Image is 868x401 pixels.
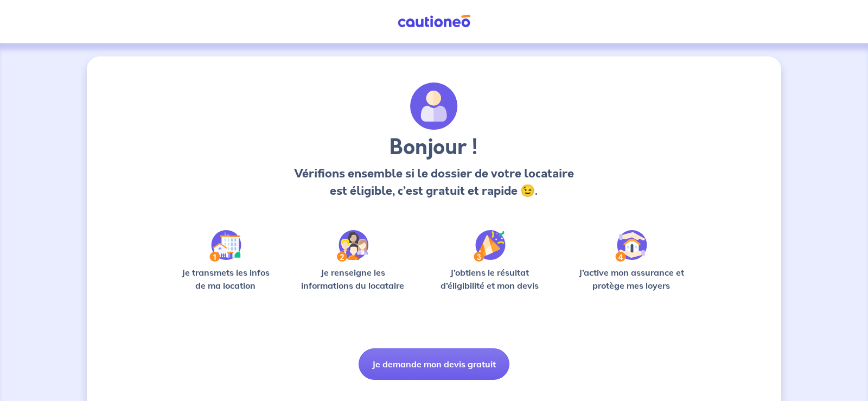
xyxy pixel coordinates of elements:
[429,266,551,292] p: J’obtiens le résultat d’éligibilité et mon devis
[568,266,694,292] p: J’active mon assurance et protège mes loyers
[615,230,647,262] img: /static/bfff1cf634d835d9112899e6a3df1a5d/Step-4.svg
[359,348,509,380] button: Je demande mon devis gratuit
[291,135,577,161] h3: Bonjour !
[174,266,277,292] p: Je transmets les infos de ma location
[393,15,475,28] img: Cautioneo
[337,230,368,262] img: /static/c0a346edaed446bb123850d2d04ad552/Step-2.svg
[295,266,411,292] p: Je renseigne les informations du locataire
[410,82,458,130] img: archivate
[209,230,241,262] img: /static/90a569abe86eec82015bcaae536bd8e6/Step-1.svg
[474,230,506,262] img: /static/f3e743aab9439237c3e2196e4328bba9/Step-3.svg
[291,165,577,200] p: Vérifions ensemble si le dossier de votre locataire est éligible, c’est gratuit et rapide 😉.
